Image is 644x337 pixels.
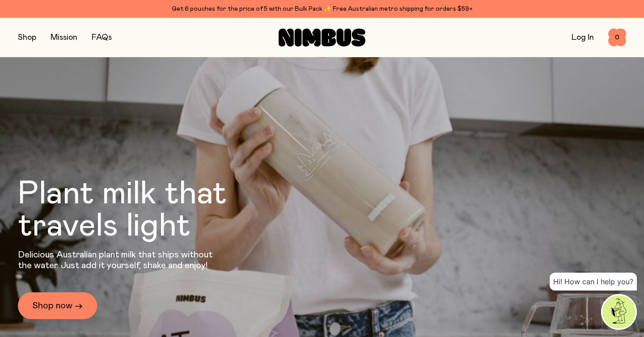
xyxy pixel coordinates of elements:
[18,249,218,271] p: Delicious Australian plant milk that ships without the water. Just add it yourself, shake and enjoy!
[572,34,594,42] a: Log In
[18,292,97,319] a: Shop now →
[51,34,77,42] a: Mission
[18,178,275,242] h1: Plant milk that travels light
[608,29,626,46] button: 0
[18,4,626,14] div: Get 6 pouches for the price of 5 with our Bulk Pack ✨ Free Australian metro shipping for orders $59+
[550,273,637,291] div: Hi! How can I help you?
[602,295,636,329] img: agent
[92,34,112,42] a: FAQs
